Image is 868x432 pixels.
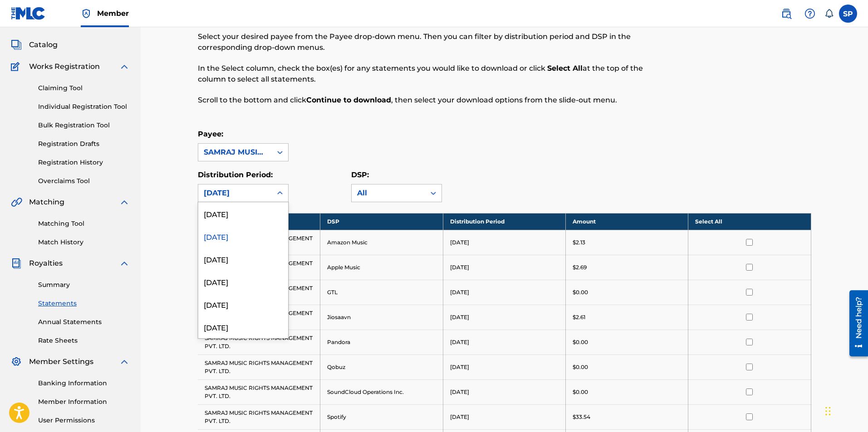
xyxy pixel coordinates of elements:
[823,388,868,432] iframe: Chat Widget
[81,8,92,19] img: Top Rightsholder
[443,255,565,280] td: [DATE]
[11,39,22,50] img: Catalog
[320,330,443,354] td: Pandora
[320,379,443,404] td: SoundCloud Operations Inc.
[357,188,420,199] div: All
[204,147,266,158] div: SAMRAJ MUSIC RIGHTS MANAGEMENT PVT. LTD.
[198,31,670,53] p: Select your desired payee from the Payee drop-down menu. Then you can filter by distribution peri...
[573,388,588,396] p: $0.00
[825,398,831,425] div: Drag
[38,336,130,345] a: Rate Sheets
[198,330,320,354] td: SAMRAJ MUSIC RIGHTS MANAGEMENT PVT. LTD.
[781,8,792,19] img: search
[38,102,130,112] a: Individual Registration Tool
[198,316,288,338] div: [DATE]
[443,354,565,379] td: [DATE]
[198,354,320,379] td: SAMRAJ MUSIC RIGHTS MANAGEMENT PVT. LTD.
[777,5,795,23] a: Public Search
[11,197,22,208] img: Matching
[320,404,443,429] td: Spotify
[38,83,130,93] a: Claiming Tool
[38,158,130,167] a: Registration History
[119,258,130,269] img: expand
[198,379,320,404] td: SAMRAJ MUSIC RIGHTS MANAGEMENT PVT. LTD.
[11,7,46,20] img: MLC Logo
[839,5,857,23] div: User Menu
[198,95,670,106] p: Scroll to the bottom and click , then select your download options from the slide-out menu.
[573,288,588,296] p: $0.00
[11,258,22,269] img: Royalties
[38,299,130,308] a: Statements
[198,225,288,248] div: [DATE]
[11,61,23,72] img: Works Registration
[320,230,443,255] td: Amazon Music
[198,130,223,138] label: Payee:
[804,8,815,19] img: help
[204,188,266,199] div: [DATE]
[38,176,130,186] a: Overclaims Tool
[443,305,565,330] td: [DATE]
[38,121,130,130] a: Bulk Registration Tool
[119,197,130,208] img: expand
[824,9,834,18] div: Notifications
[29,356,93,367] span: Member Settings
[351,170,369,179] label: DSP:
[573,338,588,346] p: $0.00
[119,61,130,72] img: expand
[38,238,130,247] a: Match History
[688,213,811,230] th: Select All
[119,356,130,367] img: expand
[443,379,565,404] td: [DATE]
[198,170,273,179] label: Distribution Period:
[573,238,585,247] p: $2.13
[320,280,443,305] td: GTL
[11,18,66,29] a: SummarySummary
[198,270,288,293] div: [DATE]
[320,354,443,379] td: Qobuz
[198,63,670,85] p: In the Select column, check the box(es) for any statements you would like to download or click at...
[38,317,130,327] a: Annual Statements
[198,404,320,429] td: SAMRAJ MUSIC RIGHTS MANAGEMENT PVT. LTD.
[38,219,130,228] a: Matching Tool
[565,213,688,230] th: Amount
[38,397,130,407] a: Member Information
[38,379,130,388] a: Banking Information
[573,363,588,371] p: $0.00
[38,416,130,425] a: User Permissions
[198,293,288,316] div: [DATE]
[11,39,58,50] a: CatalogCatalog
[320,255,443,280] td: Apple Music
[320,305,443,330] td: Jiosaavn
[320,213,443,230] th: DSP
[573,313,585,321] p: $2.61
[443,230,565,255] td: [DATE]
[547,64,583,73] strong: Select All
[29,61,100,72] span: Works Registration
[29,197,64,208] span: Matching
[801,5,819,23] div: Help
[97,8,129,19] span: Member
[443,404,565,429] td: [DATE]
[443,213,565,230] th: Distribution Period
[443,280,565,305] td: [DATE]
[29,39,58,50] span: Catalog
[198,248,288,270] div: [DATE]
[843,287,868,360] iframe: Resource Center
[198,202,288,225] div: [DATE]
[573,263,587,272] p: $2.69
[306,96,391,104] strong: Continue to download
[38,139,130,149] a: Registration Drafts
[573,413,590,421] p: $33.54
[443,330,565,354] td: [DATE]
[38,280,130,290] a: Summary
[29,258,63,269] span: Royalties
[11,356,22,367] img: Member Settings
